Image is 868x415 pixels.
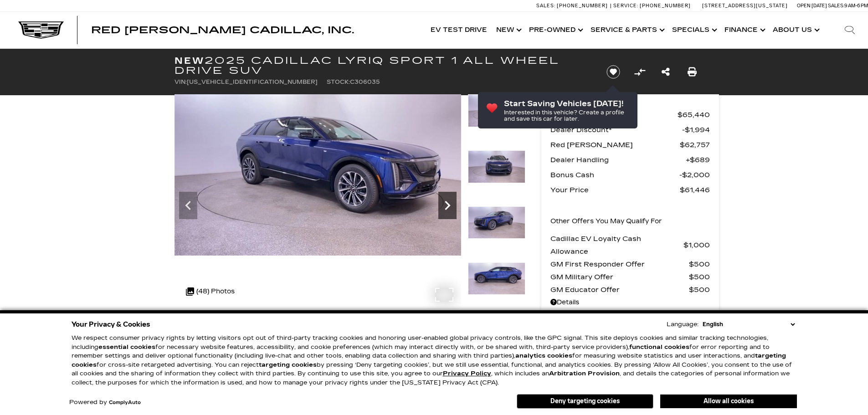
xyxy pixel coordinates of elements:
[468,94,525,127] img: New 2025 Opulent Blue Metallic Cadillac Sport 1 image 2
[259,361,317,369] strong: targeting cookies
[680,138,710,151] span: $62,757
[550,283,710,296] a: GM Educator Offer $500
[72,334,797,387] p: We respect consumer privacy rights by letting visitors opt out of third-party tracking cookies an...
[550,232,683,258] span: Cadillac EV Loyalty Cash Allowance
[686,154,710,166] span: $689
[603,65,623,79] button: Save vehicle
[682,123,710,136] span: $1,994
[662,66,670,78] a: Share this New 2025 Cadillac LYRIQ Sport 1 All Wheel Drive SUV
[69,400,141,405] div: Powered by
[492,12,524,48] a: New
[549,370,620,377] strong: Arbitration Provision
[175,56,591,76] h1: 2025 Cadillac LYRIQ Sport 1 All Wheel Drive SUV
[550,232,710,258] a: Cadillac EV Loyalty Cash Allowance $1,000
[557,3,608,9] span: [PHONE_NUMBER]
[550,296,710,309] a: Details
[550,184,680,196] span: Your Price
[536,3,555,9] span: Sales:
[536,3,610,8] a: Sales: [PHONE_NUMBER]
[175,79,187,85] span: VIN:
[610,3,693,8] a: Service: [PHONE_NUMBER]
[550,258,710,271] a: GM First Responder Offer $500
[700,320,797,329] select: Language Select
[181,281,239,302] div: (48) Photos
[550,138,710,151] a: Red [PERSON_NAME] $62,757
[667,322,699,328] div: Language:
[443,370,491,377] a: Privacy Policy
[683,239,710,251] span: $1,000
[550,154,710,166] a: Dealer Handling $689
[550,169,710,181] a: Bonus Cash $2,000
[91,26,354,35] a: Red [PERSON_NAME] Cadillac, Inc.
[187,79,318,85] span: [US_VEHICLE_IDENTIFICATION_NUMBER]
[175,94,461,256] img: New 2025 Opulent Blue Metallic Cadillac Sport 1 image 2
[550,215,662,228] p: Other Offers You May Qualify For
[668,12,720,48] a: Specials
[72,352,786,369] strong: targeting cookies
[175,55,205,66] strong: New
[720,12,768,48] a: Finance
[18,21,64,39] img: Cadillac Dark Logo with Cadillac White Text
[468,262,525,295] img: New 2025 Opulent Blue Metallic Cadillac Sport 1 image 5
[844,3,868,9] span: 9 AM-6 PM
[91,25,354,36] span: Red [PERSON_NAME] Cadillac, Inc.
[109,400,141,405] a: ComplyAuto
[468,150,525,183] img: New 2025 Opulent Blue Metallic Cadillac Sport 1 image 3
[660,395,797,408] button: Allow all cookies
[689,271,710,283] span: $500
[179,192,197,219] div: Previous
[550,283,689,296] span: GM Educator Offer
[524,12,586,48] a: Pre-Owned
[768,12,822,48] a: About Us
[550,108,678,121] span: MSRP
[550,271,710,283] a: GM Military Offer $500
[468,206,525,239] img: New 2025 Opulent Blue Metallic Cadillac Sport 1 image 4
[550,123,682,136] span: Dealer Discount*
[515,352,572,359] strong: analytics cookies
[550,108,710,121] a: MSRP $65,440
[633,65,647,79] button: Compare Vehicle
[680,184,710,196] span: $61,446
[679,169,710,181] span: $2,000
[72,318,150,331] span: Your Privacy & Cookies
[629,343,689,351] strong: functional cookies
[550,184,710,196] a: Your Price $61,446
[688,66,697,78] a: Print this New 2025 Cadillac LYRIQ Sport 1 All Wheel Drive SUV
[550,123,710,136] a: Dealer Discount* $1,994
[327,79,350,85] span: Stock:
[613,3,638,9] span: Service:
[438,192,457,219] div: Next
[702,3,788,9] a: [STREET_ADDRESS][US_STATE]
[550,138,680,151] span: Red [PERSON_NAME]
[586,12,668,48] a: Service & Parts
[426,12,492,48] a: EV Test Drive
[689,283,710,296] span: $500
[550,271,689,283] span: GM Military Offer
[828,3,844,9] span: Sales:
[797,3,827,9] span: Open [DATE]
[517,394,653,409] button: Deny targeting cookies
[640,3,691,9] span: [PHONE_NUMBER]
[689,258,710,271] span: $500
[550,169,679,181] span: Bonus Cash
[550,258,689,271] span: GM First Responder Offer
[350,79,380,85] span: C306035
[678,108,710,121] span: $65,440
[98,343,155,351] strong: essential cookies
[550,154,686,166] span: Dealer Handling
